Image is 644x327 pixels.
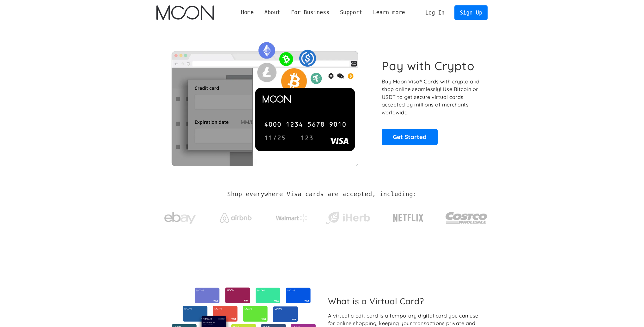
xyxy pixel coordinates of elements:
[264,9,281,16] div: About
[335,9,368,16] div: Support
[324,210,371,226] img: iHerb
[164,208,196,228] img: ebay
[156,38,373,166] img: Moon Cards let you spend your crypto anywhere Visa is accepted.
[420,6,450,20] a: Log In
[156,5,214,20] img: Moon Logo
[445,206,488,230] img: Costco
[454,5,487,20] a: Sign Up
[220,213,252,223] img: Airbnb
[324,203,371,229] a: iHerb
[380,204,437,229] a: Netflix
[259,9,286,16] div: About
[382,78,481,117] p: Buy Moon Visa® Cards with crypto and shop online seamlessly! Use Bitcoin or USDT to get secure vi...
[156,202,204,231] a: ebay
[236,9,259,16] a: Home
[382,129,438,145] a: Get Started
[373,9,405,16] div: Learn more
[368,9,410,16] div: Learn more
[328,296,483,306] h2: What is a Virtual Card?
[291,9,329,16] div: For Business
[445,200,488,233] a: Costco
[286,9,335,16] div: For Business
[227,191,416,198] h2: Shop everywhere Visa cards are accepted, including:
[212,207,259,226] a: Airbnb
[382,59,475,73] h1: Pay with Crypto
[340,9,362,16] div: Support
[392,210,424,226] img: Netflix
[156,5,214,20] a: home
[276,214,307,222] img: Walmart
[268,208,315,225] a: Walmart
